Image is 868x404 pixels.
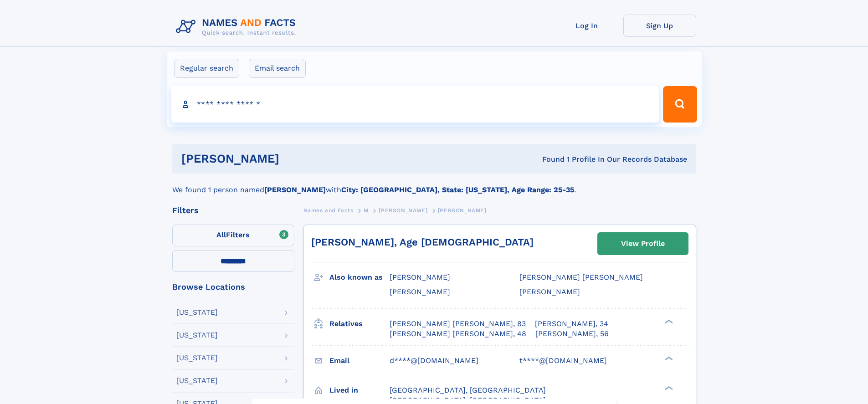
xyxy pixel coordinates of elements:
div: Filters [172,206,294,215]
div: ❯ [663,355,673,361]
div: ❯ [663,318,673,324]
a: M [364,205,369,216]
h3: Relatives [329,316,390,332]
div: [US_STATE] [176,354,218,362]
span: [PERSON_NAME] [519,287,580,296]
div: ❯ [663,385,673,391]
span: [PERSON_NAME] [PERSON_NAME] [519,273,643,281]
a: Sign Up [623,15,696,37]
img: Logo Names and Facts [172,15,303,39]
b: [PERSON_NAME] [264,185,326,194]
h3: Email [329,353,390,368]
span: M [364,207,369,214]
div: [US_STATE] [176,309,218,316]
span: [GEOGRAPHIC_DATA], [GEOGRAPHIC_DATA] [390,386,546,394]
span: [PERSON_NAME] [379,207,427,214]
input: search input [171,86,659,123]
label: Regular search [174,59,239,78]
div: We found 1 person named with . [172,174,696,195]
a: [PERSON_NAME] [PERSON_NAME], 83 [390,319,526,329]
a: Log In [550,15,623,37]
a: [PERSON_NAME], 56 [535,329,609,339]
span: [PERSON_NAME] [390,287,450,296]
a: [PERSON_NAME], Age [DEMOGRAPHIC_DATA] [311,236,534,248]
b: City: [GEOGRAPHIC_DATA], State: [US_STATE], Age Range: 25-35 [341,185,574,194]
div: Found 1 Profile In Our Records Database [411,154,687,164]
h3: Also known as [329,270,390,285]
a: [PERSON_NAME] [PERSON_NAME], 48 [390,329,526,339]
h1: [PERSON_NAME] [181,153,411,164]
a: [PERSON_NAME], 34 [535,319,608,329]
span: All [216,230,226,239]
span: [PERSON_NAME] [390,273,450,281]
a: Names and Facts [303,205,354,216]
div: [US_STATE] [176,377,218,384]
label: Filters [172,225,294,246]
div: Browse Locations [172,283,294,291]
label: Email search [249,59,306,78]
a: [PERSON_NAME] [379,205,427,216]
button: Search Button [663,86,697,123]
div: View Profile [621,233,665,254]
a: View Profile [598,233,688,255]
h3: Lived in [329,383,390,398]
div: [US_STATE] [176,332,218,339]
span: [PERSON_NAME] [438,207,487,214]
